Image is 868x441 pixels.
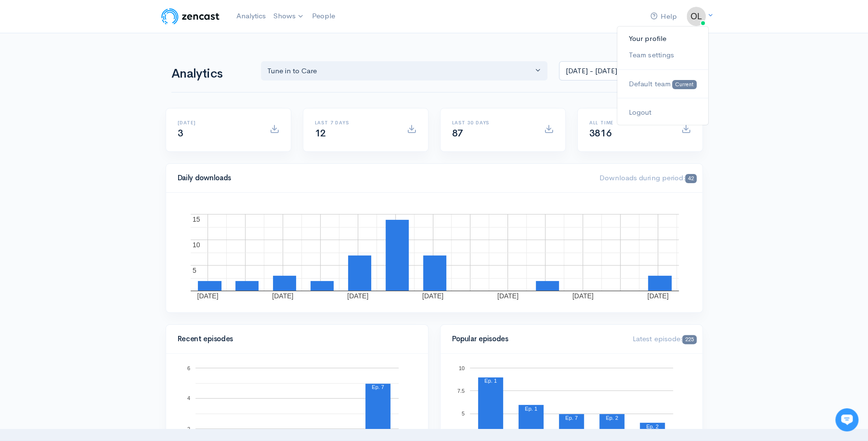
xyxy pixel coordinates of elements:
[589,127,611,139] span: 3816
[347,292,368,300] text: [DATE]
[272,292,293,300] text: [DATE]
[193,215,200,223] text: 15
[458,365,464,371] text: 10
[484,378,497,384] text: Ep. 1
[646,423,659,429] text: Ep. 2
[6,112,187,124] p: Find an answer quickly
[372,384,384,390] text: Ep. 7
[497,292,518,300] text: [DATE]
[565,414,578,420] text: Ep. 7
[617,104,708,121] a: Logout
[617,30,708,47] a: Your profile
[452,335,622,343] h4: Popular episodes
[267,66,533,77] div: Tune in to Care
[178,335,411,343] h4: Recent episodes
[178,174,588,182] h4: Daily downloads
[629,79,670,88] span: Default team
[197,292,218,300] text: [DATE]
[685,174,696,183] span: 42
[178,120,258,125] h6: [DATE]
[187,365,190,371] text: 6
[599,173,696,182] span: Downloads during period:
[647,6,681,27] a: Help
[178,127,183,139] span: 3
[452,127,463,139] span: 87
[315,120,395,125] h6: Last 7 days
[8,74,185,94] button: New conversation
[187,395,190,401] text: 4
[633,334,696,343] span: Latest episode:
[315,127,326,139] span: 12
[171,67,249,81] h1: Analytics
[687,7,706,26] img: ...
[617,47,708,64] a: Team settings
[270,6,308,27] a: Shows
[261,61,548,81] button: Tune in to Care
[233,6,270,27] a: Analytics
[187,426,190,431] text: 2
[193,241,200,249] text: 10
[457,388,464,393] text: 7.5
[572,292,593,300] text: [DATE]
[606,414,618,420] text: Ep. 2
[178,204,691,301] svg: A chart.
[21,128,179,147] input: Search articles
[160,7,221,26] img: ZenCast Logo
[559,61,677,81] input: analytics date range selector
[647,292,668,300] text: [DATE]
[589,120,670,125] h6: All time
[62,80,116,88] span: New conversation
[452,120,532,125] h6: Last 30 days
[617,76,708,93] a: Default team Current
[461,411,464,416] text: 5
[525,405,537,411] text: Ep. 1
[422,292,443,300] text: [DATE]
[672,80,696,89] span: Current
[682,335,696,344] span: 225
[193,267,196,274] text: 5
[835,408,858,431] iframe: gist-messenger-bubble-iframe
[308,6,339,27] a: People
